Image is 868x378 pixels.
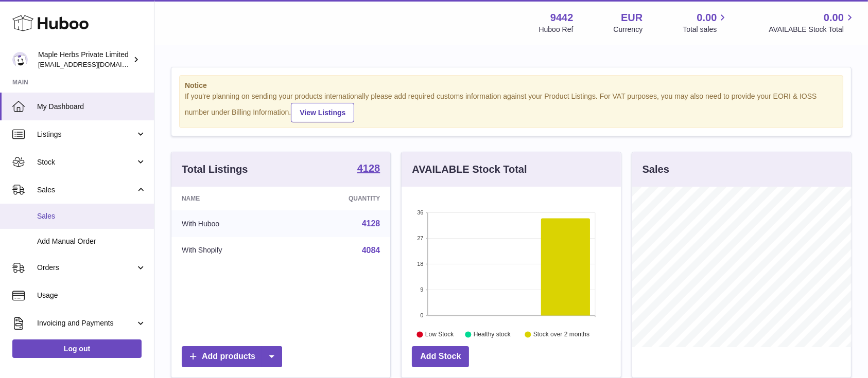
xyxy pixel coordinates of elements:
[421,312,424,318] text: 0
[474,331,511,338] text: Healthy stock
[37,211,146,221] span: Sales
[12,52,28,67] img: internalAdmin-9442@internal.huboo.com
[683,11,728,34] a: 0.00 Total sales
[769,25,856,34] span: AVAILABLE Stock Total
[362,219,380,228] a: 4128
[185,81,838,91] strong: Notice
[769,11,856,34] a: 0.00 AVAILABLE Stock Total
[38,50,131,69] div: Maple Herbs Private Limited
[357,163,380,173] strong: 4128
[37,130,135,139] span: Listings
[37,263,135,273] span: Orders
[418,209,424,215] text: 36
[37,185,135,195] span: Sales
[171,210,289,237] td: With Huboo
[412,346,469,367] a: Add Stock
[550,11,574,25] strong: 9442
[412,163,527,176] h3: AVAILABLE Stock Total
[182,346,282,367] a: Add products
[362,246,380,255] a: 4084
[621,11,643,25] strong: EUR
[171,187,289,210] th: Name
[533,331,589,338] text: Stock over 2 months
[289,187,390,210] th: Quantity
[37,291,146,300] span: Usage
[421,286,424,293] text: 9
[614,25,643,34] div: Currency
[37,102,146,112] span: My Dashboard
[824,11,844,25] span: 0.00
[38,60,151,68] span: [EMAIL_ADDRESS][DOMAIN_NAME]
[37,318,135,328] span: Invoicing and Payments
[12,339,142,358] a: Log out
[539,25,574,34] div: Huboo Ref
[171,237,289,264] td: With Shopify
[357,163,380,175] a: 4128
[425,331,454,338] text: Low Stock
[291,103,354,122] a: View Listings
[418,261,424,267] text: 18
[37,237,146,246] span: Add Manual Order
[182,163,248,176] h3: Total Listings
[37,157,135,167] span: Stock
[697,11,717,25] span: 0.00
[185,92,838,122] div: If you're planning on sending your products internationally please add required customs informati...
[643,163,669,176] h3: Sales
[418,235,424,241] text: 27
[683,25,728,34] span: Total sales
